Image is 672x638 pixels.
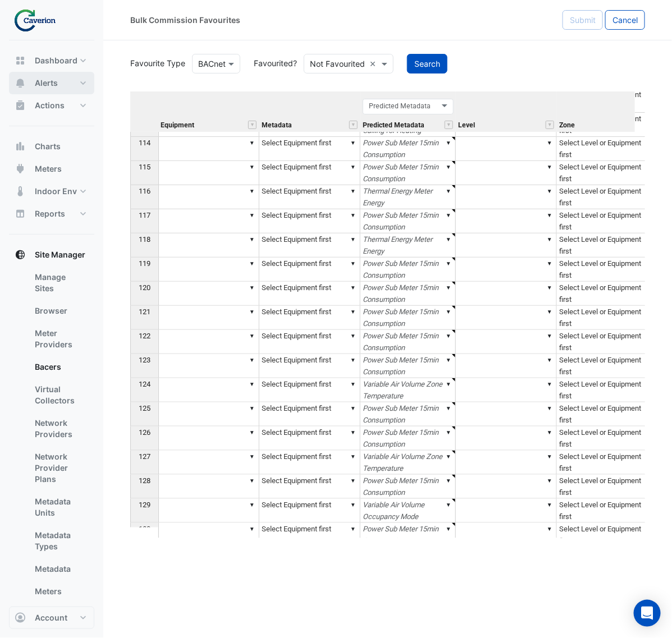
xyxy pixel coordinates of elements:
span: Actions [35,100,65,111]
span: Account [35,612,67,623]
span: 127 [139,452,150,461]
div: ▼ [444,330,453,342]
div: ▼ [349,258,358,269]
a: Manage Sites [26,266,94,300]
a: Metadata [26,558,94,580]
span: 126 [139,428,150,437]
span: Meters [35,163,62,175]
span: Alerts [35,77,58,89]
button: Site Manager [9,244,94,266]
div: ▼ [349,475,358,486]
div: ▼ [349,378,358,390]
button: Cancel [605,10,645,30]
div: ▼ [248,378,257,390]
div: ▼ [248,523,257,535]
div: ▼ [349,185,358,197]
div: ▼ [444,233,453,245]
td: Power Sub Meter 15min Consumption [360,475,456,499]
a: Meter Providers [26,322,94,356]
div: ▼ [545,426,554,438]
div: ▼ [545,475,554,486]
button: Dashboard [9,49,94,72]
td: Select Level or Equipment first [557,426,658,451]
span: 115 [139,163,150,171]
div: ▼ [444,282,453,293]
td: Select Level or Equipment first [557,475,658,499]
div: Bulk Commission Favourites [130,14,240,26]
td: Variable Air Volume Occupancy Mode [360,499,456,523]
div: ▼ [545,282,554,293]
div: ▼ [349,233,358,245]
button: Indoor Env [9,180,94,203]
a: Meters [26,580,94,603]
div: ▼ [545,233,554,245]
button: Alerts [9,72,94,94]
td: Thermal Energy Meter Energy [360,233,456,258]
div: ▼ [444,378,453,390]
td: Select Equipment first [259,161,360,185]
td: Select Equipment first [259,354,360,378]
div: ▼ [444,523,453,535]
div: ▼ [349,354,358,366]
div: ▼ [545,161,554,173]
span: Site Manager [35,249,85,260]
td: Select Level or Equipment first [557,233,658,258]
span: 124 [139,380,150,388]
div: ▼ [545,209,554,221]
td: Power Sub Meter 15min Consumption [360,209,456,233]
div: ▼ [248,185,257,197]
td: Select Level or Equipment first [557,185,658,209]
td: Power Sub Meter 15min Consumption [360,354,456,378]
div: ▼ [248,475,257,486]
td: Power Sub Meter 15min Consumption [360,426,456,451]
button: Meters [9,158,94,180]
div: ▼ [545,306,554,318]
app-icon: Site Manager [15,249,26,260]
div: ▼ [444,137,453,149]
td: Select Level or Equipment first [557,282,658,306]
td: Select Level or Equipment first [557,161,658,185]
span: 116 [139,187,150,195]
div: ▼ [349,209,358,221]
div: ▼ [545,451,554,462]
span: 123 [139,356,150,364]
div: ▼ [248,233,257,245]
div: ▼ [349,523,358,535]
app-icon: Meters [15,163,26,175]
div: ▼ [349,282,358,293]
td: Select Level or Equipment first [557,330,658,354]
td: Power Sub Meter 15min Consumption [360,282,456,306]
div: ▼ [444,475,453,486]
div: ▼ [545,258,554,269]
div: ▼ [248,330,257,342]
span: Equipment [161,122,194,129]
span: Reports [35,208,65,219]
span: Cancel [612,15,638,25]
div: ▼ [444,161,453,173]
td: Select Equipment first [259,137,360,161]
td: Power Sub Meter 15min Consumption [360,137,456,161]
div: ▼ [444,185,453,197]
td: Select Equipment first [259,306,360,330]
span: 121 [139,307,150,316]
span: 125 [139,404,150,412]
div: ▼ [444,354,453,366]
div: ▼ [248,306,257,318]
button: Search [407,54,447,74]
div: ▼ [248,402,257,414]
td: Thermal Energy Meter Energy [360,185,456,209]
app-icon: Alerts [15,77,26,89]
div: ▼ [444,258,453,269]
td: Select Equipment first [259,185,360,209]
span: Clear [369,58,379,70]
span: 130 [139,525,150,533]
div: ▼ [248,451,257,462]
a: Sustainability Rating Types [26,603,94,636]
span: 119 [139,259,150,268]
div: ▼ [248,258,257,269]
td: Select Level or Equipment first [557,137,658,161]
td: Select Level or Equipment first [557,523,658,547]
td: Select Equipment first [259,499,360,523]
app-icon: Indoor Env [15,186,26,197]
a: Network Providers [26,412,94,446]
